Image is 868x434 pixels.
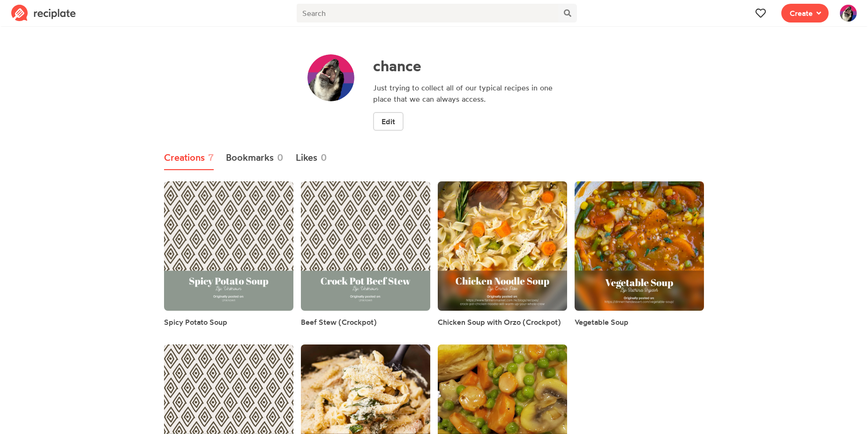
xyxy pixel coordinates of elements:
span: Beef Stew (Crockpot) [301,317,377,327]
a: Spicy Potato Soup [164,316,227,328]
a: Edit [373,112,404,131]
img: User's avatar [840,5,857,22]
h1: chance [373,57,561,75]
span: Spicy Potato Soup [164,317,227,327]
button: Create [781,4,829,22]
img: User's avatar [307,54,354,101]
span: Vegetable Soup [575,317,629,327]
span: 0 [321,150,327,165]
a: Creations7 [164,146,214,170]
span: Chicken Soup with Orzo (Crockpot) [438,317,561,327]
span: 0 [277,150,284,165]
input: Search [297,4,558,22]
p: Just trying to collect all of our typical recipes in one place that we can always access. [373,82,561,105]
img: Reciplate [11,5,76,22]
a: Vegetable Soup [575,316,629,328]
a: Chicken Soup with Orzo (Crockpot) [438,316,561,328]
span: 7 [208,150,214,165]
a: Bookmarks0 [226,146,284,170]
a: Beef Stew (Crockpot) [301,316,377,328]
span: Create [790,7,813,19]
a: Likes0 [296,146,327,170]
